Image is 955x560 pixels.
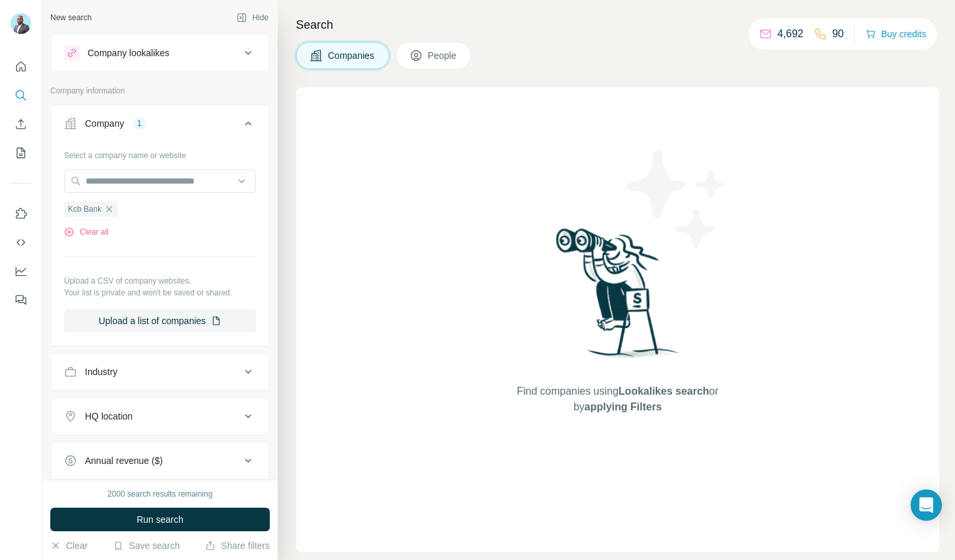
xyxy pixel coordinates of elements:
[296,16,939,34] h4: Search
[64,226,108,238] button: Clear all
[10,13,31,34] img: Avatar
[50,85,270,97] p: Company information
[50,12,91,24] div: New search
[85,365,118,378] div: Industry
[64,287,256,299] p: Your list is private and won't be saved or shared.
[68,203,101,215] span: Kcb Bank
[108,488,213,500] div: 2000 search results remaining
[328,49,376,62] span: Companies
[64,309,256,333] button: Upload a list of companies
[10,202,31,225] button: Use Surfe on LinkedIn
[618,140,736,257] img: Surfe Illustration - Stars
[10,112,31,136] button: Enrich CSV
[132,118,147,129] div: 1
[113,539,180,552] button: Save search
[137,513,184,526] span: Run search
[64,144,256,161] div: Select a company name or website
[88,46,169,59] div: Company lookalikes
[866,25,926,43] button: Buy credits
[428,49,458,62] span: People
[51,108,269,144] button: Company1
[550,225,686,371] img: Surfe Illustration - Woman searching with binoculars
[50,508,270,531] button: Run search
[64,275,256,287] p: Upload a CSV of company websites.
[10,288,31,312] button: Feedback
[911,489,942,521] div: Open Intercom Messenger
[85,454,163,467] div: Annual revenue ($)
[10,259,31,283] button: Dashboard
[51,356,269,387] button: Industry
[51,37,269,69] button: Company lookalikes
[585,401,662,412] span: applying Filters
[10,84,31,107] button: Search
[51,445,269,476] button: Annual revenue ($)
[10,55,31,78] button: Quick start
[10,141,31,165] button: My lists
[832,26,844,42] p: 90
[227,8,278,27] button: Hide
[85,117,124,130] div: Company
[619,386,709,397] span: Lookalikes search
[205,539,270,552] button: Share filters
[50,539,88,552] button: Clear
[85,410,133,423] div: HQ location
[777,26,803,42] p: 4,692
[513,384,722,415] span: Find companies using or by
[51,401,269,432] button: HQ location
[10,231,31,254] button: Use Surfe API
